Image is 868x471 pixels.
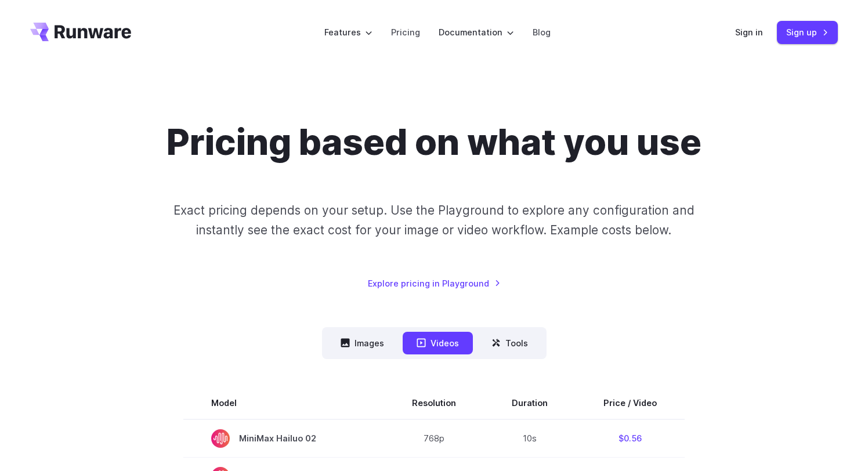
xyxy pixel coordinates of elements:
[735,26,763,39] a: Sign in
[576,419,685,458] td: $0.56
[576,387,685,419] th: Price / Video
[327,332,398,354] button: Images
[484,387,576,419] th: Duration
[484,419,576,458] td: 10s
[533,26,551,39] a: Blog
[211,429,356,448] span: MiniMax Hailuo 02
[167,121,701,164] h1: Pricing based on what you use
[478,332,542,354] button: Tools
[384,387,484,419] th: Resolution
[368,277,501,290] a: Explore pricing in Playground
[777,21,838,44] a: Sign up
[183,387,384,419] th: Model
[439,26,514,39] label: Documentation
[384,419,484,458] td: 768p
[391,26,420,39] a: Pricing
[403,332,473,354] button: Videos
[324,26,372,39] label: Features
[151,201,717,240] p: Exact pricing depends on your setup. Use the Playground to explore any configuration and instantl...
[30,23,131,41] a: Go to /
